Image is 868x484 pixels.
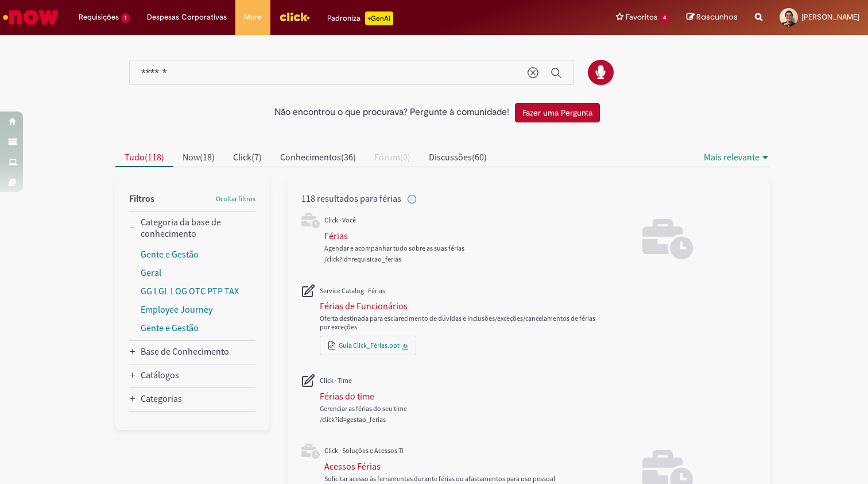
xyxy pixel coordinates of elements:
img: ServiceNow [1,6,60,29]
img: click_logo_yellow_360x200.png [279,8,310,25]
p: +GenAi [365,11,393,25]
span: 1 [121,13,130,23]
span: More [244,11,262,23]
span: Favoritos [626,11,657,23]
h2: Não encontrou o que procurava? Pergunte à comunidade! [274,107,509,118]
span: Requisições [79,11,119,23]
span: [PERSON_NAME] [801,12,859,22]
button: Fazer uma Pergunta [515,103,600,122]
span: Rascunhos [696,11,738,22]
a: Rascunhos [687,12,738,23]
div: Padroniza [327,11,393,25]
span: Despesas Corporativas [147,11,227,23]
span: 4 [660,13,669,23]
